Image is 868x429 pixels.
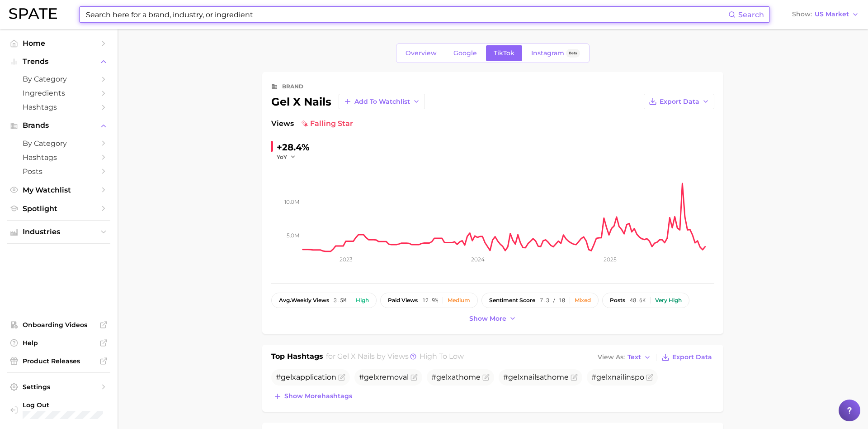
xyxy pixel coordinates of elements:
[380,293,478,308] button: paid views12.9%Medium
[540,297,565,304] span: 7.3 / 10
[7,136,110,150] a: by Category
[279,297,329,304] span: weekly views
[630,297,646,304] span: 48.6k
[277,140,310,154] div: +28.4%
[281,373,292,381] span: gel
[271,118,294,129] span: Views
[571,374,578,381] button: Flag as miscategorized or irrelevant
[292,373,296,381] span: x
[467,313,519,325] button: Show more
[7,202,110,216] a: Spotlight
[301,118,353,129] span: falling star
[388,297,418,304] span: paid views
[7,150,110,164] a: Hashtags
[453,49,477,57] span: Google
[23,339,95,347] span: Help
[660,98,699,106] span: Export Data
[7,183,110,197] a: My Watchlist
[482,374,490,381] button: Flag as miscategorized or irrelevant
[608,373,612,381] span: x
[436,373,448,381] span: gel
[338,374,345,381] button: Flag as miscategorized or irrelevant
[23,58,95,66] span: Trends
[448,297,470,304] div: Medium
[531,49,564,57] span: Instagram
[23,204,95,213] span: Spotlight
[591,373,644,381] span: # nailinspo
[277,153,296,161] button: YoY
[610,297,625,304] span: posts
[406,49,437,57] span: Overview
[23,121,95,130] span: Brands
[284,392,352,400] span: Show more hashtags
[23,139,95,148] span: by Category
[301,120,308,127] img: falling star
[7,119,110,132] button: Brands
[469,315,506,323] span: Show more
[23,103,95,111] span: Hashtags
[276,373,336,381] span: # application
[23,89,95,97] span: Ingredients
[644,94,714,109] button: Export Data
[448,373,452,381] span: x
[569,49,577,57] span: Beta
[7,318,110,332] a: Onboarding Videos
[792,12,812,17] span: Show
[271,390,354,403] button: Show morehashtags
[503,373,569,381] span: # athome
[287,232,299,239] tspan: 5.0m
[655,297,682,304] div: Very high
[524,373,540,381] span: nails
[410,374,418,381] button: Flag as miscategorized or irrelevant
[519,373,524,381] span: x
[422,297,438,304] span: 12.9%
[326,351,464,364] h2: for by Views
[604,256,617,263] tspan: 2025
[659,351,714,364] button: Export Data
[7,398,110,422] a: Log out. Currently logged in with e-mail m-usarzewicz@aiibeauty.com.
[334,297,346,304] span: 3.5m
[23,167,95,176] span: Posts
[339,94,425,109] button: Add to Watchlist
[364,373,375,381] span: gel
[282,81,303,92] div: brand
[471,256,485,263] tspan: 2024
[23,228,95,236] span: Industries
[7,36,110,50] a: Home
[420,352,464,361] span: high to low
[646,374,653,381] button: Flag as miscategorized or irrelevant
[356,297,369,304] div: High
[481,293,599,308] button: sentiment score7.3 / 10Mixed
[23,153,95,162] span: Hashtags
[359,373,409,381] span: # removal
[595,352,653,363] button: View AsText
[790,9,861,20] button: ShowUS Market
[337,352,375,361] span: gel x nails
[486,45,522,61] a: TikTok
[596,373,608,381] span: gel
[23,75,95,83] span: by Category
[23,383,95,391] span: Settings
[279,297,291,304] abbr: average
[23,186,95,194] span: My Watchlist
[7,86,110,100] a: Ingredients
[7,354,110,368] a: Product Releases
[271,351,323,364] h1: Top Hashtags
[271,94,425,109] div: gel x nails
[627,355,641,360] span: Text
[9,8,57,19] img: SPATE
[602,293,689,308] button: posts48.6kVery high
[354,98,410,106] span: Add to Watchlist
[85,7,728,22] input: Search here for a brand, industry, or ingredient
[23,39,95,48] span: Home
[398,45,444,61] a: Overview
[508,373,519,381] span: gel
[431,373,481,381] span: # athome
[7,72,110,86] a: by Category
[489,297,535,304] span: sentiment score
[494,49,514,57] span: TikTok
[7,225,110,239] button: Industries
[23,357,95,365] span: Product Releases
[340,256,353,263] tspan: 2023
[446,45,485,61] a: Google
